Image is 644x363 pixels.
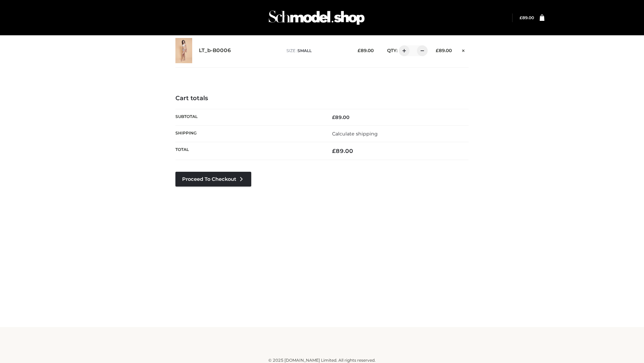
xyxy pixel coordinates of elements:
bdi: 89.00 [358,48,374,53]
img: Schmodel Admin 964 [266,4,367,31]
h4: Cart totals [175,95,469,102]
bdi: 89.00 [520,15,534,20]
a: Remove this item [459,45,469,54]
a: £89.00 [520,15,534,20]
a: LT_b-B0006 [199,47,231,54]
span: £ [332,114,335,120]
bdi: 89.00 [332,148,353,154]
bdi: 89.00 [332,114,350,120]
span: £ [436,48,439,53]
th: Subtotal [175,109,322,125]
span: £ [520,15,522,20]
span: £ [358,48,361,53]
th: Shipping [175,125,322,142]
bdi: 89.00 [436,48,452,53]
span: SMALL [298,48,312,53]
p: size : [286,48,347,54]
th: Total [175,142,322,160]
span: £ [332,148,336,154]
a: Proceed to Checkout [175,172,251,187]
div: QTY: [380,45,425,56]
a: Calculate shipping [332,131,378,137]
